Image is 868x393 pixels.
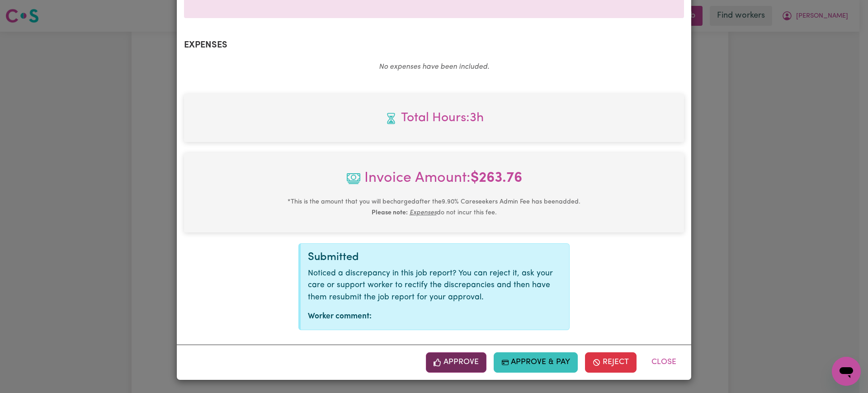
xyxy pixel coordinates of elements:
[308,252,359,263] span: Submitted
[191,109,677,128] span: Total hours worked: 3 hours
[585,352,637,372] button: Reject
[832,357,861,386] iframe: Button to launch messaging window
[494,352,578,372] button: Approve & Pay
[379,63,489,71] em: No expenses have been included.
[308,313,372,320] strong: Worker comment:
[191,167,677,196] span: Invoice Amount:
[410,209,437,216] u: Expenses
[471,171,522,185] b: $ 263.76
[308,268,562,303] p: Noticed a discrepancy in this job report? You can reject it, ask your care or support worker to r...
[426,352,486,372] button: Approve
[372,209,408,216] b: Please note:
[288,199,580,216] small: This is the amount that you will be charged after the 9.90 % Careseekers Admin Fee has been added...
[184,40,684,51] h2: Expenses
[644,352,684,372] button: Close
